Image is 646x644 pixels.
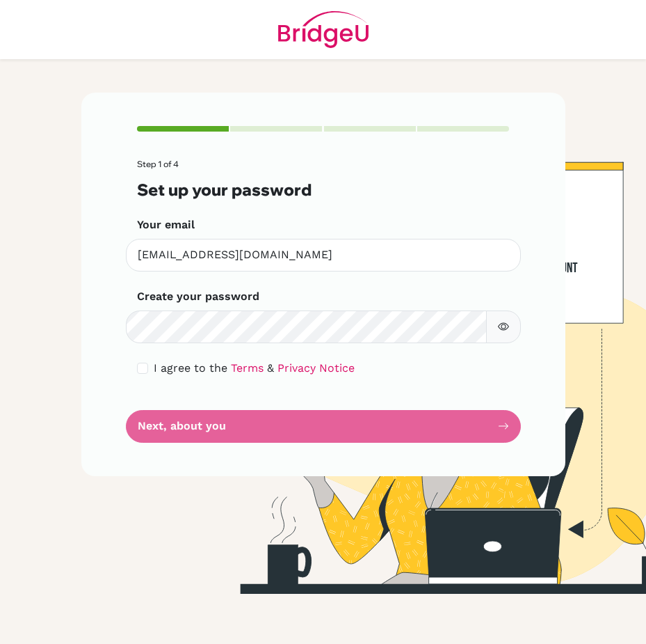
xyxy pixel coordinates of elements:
h3: Set up your password [137,180,510,200]
input: Insert your email* [126,239,521,272]
label: Your email [137,217,195,233]
a: Terms [231,361,264,375]
span: & [267,361,274,375]
span: I agree to the [154,361,227,375]
iframe: Opens a widget where you can find more information [557,602,632,637]
a: Privacy Notice [277,361,355,375]
span: Step 1 of 4 [137,159,179,169]
label: Create your password [137,288,259,305]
